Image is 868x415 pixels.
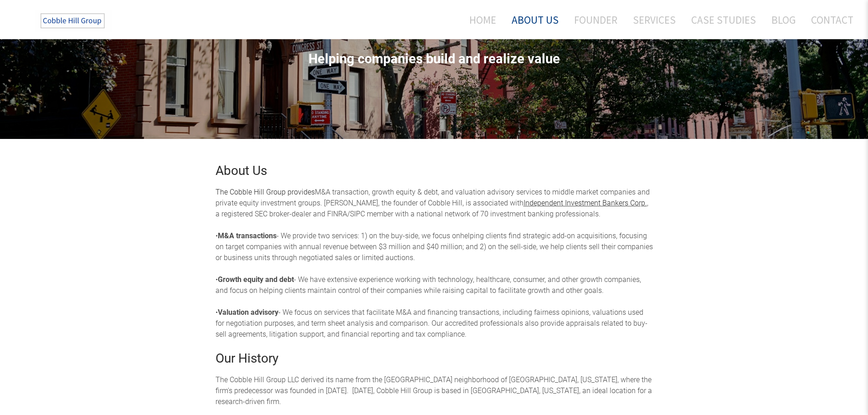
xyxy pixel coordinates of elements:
h2: About Us [216,164,653,177]
span: helping clients find strategic add-on acquisitions, focusing on target companies with annual reve... [216,231,653,262]
a: Case Studies [684,8,763,32]
font: The Cobble Hill Group provides [216,188,315,196]
a: Founder [567,8,624,32]
a: About Us [505,8,565,32]
strong: Growth equity and debt [218,275,294,284]
a: Independent Investment Bankers Corp. [524,199,647,207]
div: M&A transaction, growth equity & debt, and valuation advisory services to middle market companies... [216,187,653,340]
strong: M&A transactions [218,231,277,240]
a: Contact [804,8,853,32]
span: Helping companies build and realize value [308,51,560,67]
a: Home [456,8,503,32]
a: Blog [765,8,802,32]
strong: Valuation advisory [218,308,278,317]
img: The Cobble Hill Group LLC [35,10,112,32]
a: Services [626,8,683,32]
h2: Our History [216,352,653,365]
